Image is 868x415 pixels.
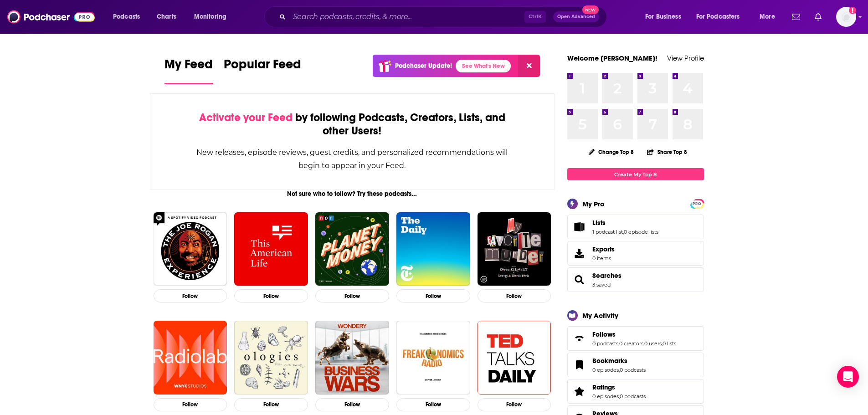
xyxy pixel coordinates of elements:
[315,289,389,302] button: Follow
[224,56,301,84] a: Popular Feed
[690,10,753,24] button: open menu
[788,9,804,25] a: Show notifications dropdown
[396,289,470,302] button: Follow
[478,321,551,395] img: TED Talks Daily
[592,330,676,338] a: Follows
[592,255,615,261] span: 0 items
[157,10,176,23] span: Charts
[592,219,606,227] span: Lists
[315,398,389,411] button: Follow
[623,229,624,235] span: ,
[592,340,618,347] a: 0 podcasts
[619,340,643,347] a: 0 creators
[592,357,646,365] a: Bookmarks
[663,340,676,347] a: 0 lists
[592,245,615,253] span: Exports
[150,190,555,198] div: Not sure who to follow? Try these podcasts...
[196,146,509,172] div: New releases, episode reviews, guest credits, and personalized recommendations will begin to appe...
[662,340,663,347] span: ,
[645,10,681,23] span: For Business
[592,282,611,288] a: 3 saved
[478,212,551,286] a: My Favorite Murder with Karen Kilgariff and Georgia Hardstark
[154,398,227,411] button: Follow
[692,200,703,207] a: PRO
[837,366,859,388] div: Open Intercom Messenger
[619,393,620,400] span: ,
[224,56,301,77] span: Popular Feed
[592,367,619,373] a: 0 episodes
[107,10,152,24] button: open menu
[396,212,470,286] img: The Daily
[570,220,589,233] a: Lists
[154,212,227,286] img: The Joe Rogan Experience
[760,10,775,23] span: More
[567,379,704,404] span: Ratings
[273,6,616,27] div: Search podcasts, credits, & more...
[643,340,644,347] span: ,
[570,359,589,371] a: Bookmarks
[7,8,95,26] img: Podchaser - Follow, Share and Rate Podcasts
[618,340,619,347] span: ,
[592,357,627,365] span: Bookmarks
[570,247,589,260] span: Exports
[836,7,856,27] img: User Profile
[456,60,511,72] a: See What's New
[188,10,238,24] button: open menu
[836,7,856,27] button: Show profile menu
[396,398,470,411] button: Follow
[164,56,213,77] span: My Feed
[524,11,546,23] span: Ctrl K
[154,321,227,395] img: Radiolab
[570,332,589,345] a: Follows
[582,200,605,208] div: My Pro
[583,146,640,158] button: Change Top 8
[113,10,140,23] span: Podcasts
[592,393,619,400] a: 0 episodes
[692,200,703,207] span: PRO
[696,10,740,23] span: For Podcasters
[151,10,182,24] a: Charts
[395,62,452,70] p: Podchaser Update!
[667,54,704,62] a: View Profile
[567,353,704,377] span: Bookmarks
[639,10,693,24] button: open menu
[567,168,704,180] a: Create My Top 8
[234,321,308,395] img: Ologies with Alie Ward
[624,229,658,235] a: 0 episode lists
[234,398,308,411] button: Follow
[620,367,646,373] a: 0 podcasts
[567,215,704,239] span: Lists
[315,321,389,395] img: Business Wars
[196,111,509,138] div: by following Podcasts, Creators, Lists, and other Users!
[592,383,646,391] a: Ratings
[592,229,623,235] a: 1 podcast list
[619,367,620,373] span: ,
[567,241,704,266] a: Exports
[647,143,688,161] button: Share Top 8
[592,219,658,227] a: Lists
[570,385,589,398] a: Ratings
[199,111,293,124] span: Activate your Feed
[234,212,308,286] img: This American Life
[592,383,615,391] span: Ratings
[154,289,227,302] button: Follow
[315,212,389,286] a: Planet Money
[164,56,213,84] a: My Feed
[592,272,621,280] a: Searches
[289,10,524,24] input: Search podcasts, credits, & more...
[553,11,599,22] button: Open AdvancedNew
[396,321,470,395] img: Freakonomics Radio
[478,289,551,302] button: Follow
[592,330,616,338] span: Follows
